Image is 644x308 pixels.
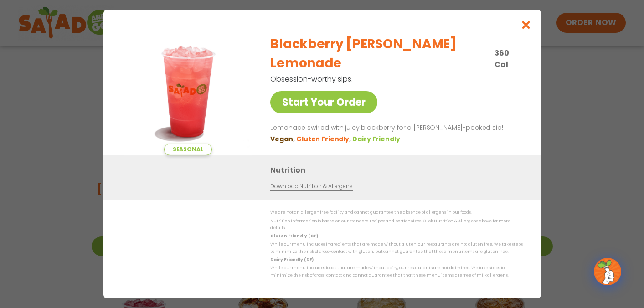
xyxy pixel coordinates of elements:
[270,233,318,239] strong: Gluten Friendly (GF)
[595,259,620,284] img: wpChatIcon
[270,265,523,279] p: While our menu includes foods that are made without dairy, our restaurants are not dairy free. We...
[270,209,523,216] p: We are not an allergen free facility and cannot guarantee the absence of allergens in our foods.
[164,144,211,155] span: Seasonal
[270,134,296,144] li: Vegan
[352,134,402,144] li: Dairy Friendly
[296,134,352,144] li: Gluten Friendly
[270,164,527,176] h3: Nutrition
[270,218,523,232] p: Nutrition information is based on our standard recipes and portion sizes. Click Nutrition & Aller...
[270,91,377,113] a: Start Your Order
[124,28,252,155] img: Featured product photo for Blackberry Bramble Lemonade
[270,73,475,85] p: Obsession-worthy sips.
[511,10,541,40] button: Close modal
[270,35,489,73] h2: Blackberry [PERSON_NAME] Lemonade
[270,123,519,133] p: Lemonade swirled with juicy blackberry for a [PERSON_NAME]-packed sip!
[270,182,352,191] a: Download Nutrition & Allergens
[270,257,313,262] strong: Dairy Friendly (DF)
[495,47,519,70] p: 360 Cal
[270,241,523,255] p: While our menu includes ingredients that are made without gluten, our restaurants are not gluten ...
